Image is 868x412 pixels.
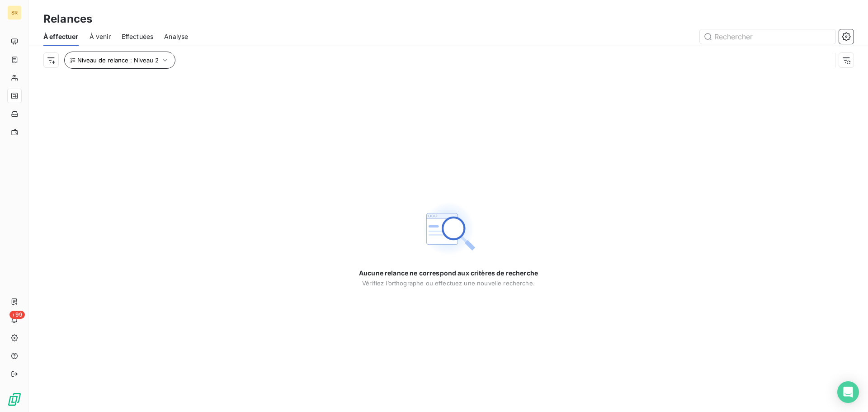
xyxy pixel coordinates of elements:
img: Logo LeanPay [7,392,22,407]
h3: Relances [43,11,92,27]
span: Niveau de relance : Niveau 2 [77,57,159,64]
input: Rechercher [700,29,835,44]
span: Analyse [164,32,188,41]
div: SR [7,5,22,20]
span: À venir [90,32,111,41]
button: Niveau de relance : Niveau 2 [64,52,175,69]
span: Aucune relance ne correspond aux critères de recherche [359,269,538,278]
span: À effectuer [43,32,79,41]
span: Vérifiez l’orthographe ou effectuez une nouvelle recherche. [362,279,535,287]
span: +99 [9,311,25,319]
span: Effectuées [122,32,154,41]
div: Open Intercom Messenger [837,381,859,403]
img: Empty state [420,200,477,258]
